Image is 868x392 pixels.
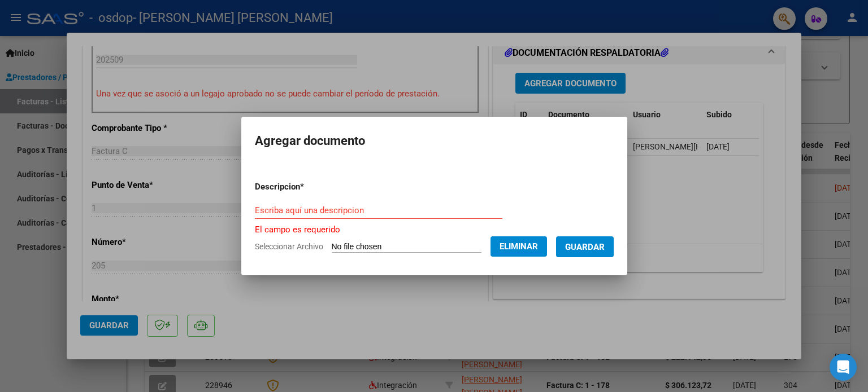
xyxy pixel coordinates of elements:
p: El campo es requerido [255,223,614,236]
span: Eliminar [500,241,538,252]
span: Guardar [565,242,605,252]
span: Seleccionar Archivo [255,242,323,251]
button: Guardar [556,236,614,257]
div: Open Intercom Messenger [830,354,857,381]
h2: Agregar documento [255,130,614,152]
p: Descripcion [255,180,363,193]
button: Eliminar [491,236,547,257]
